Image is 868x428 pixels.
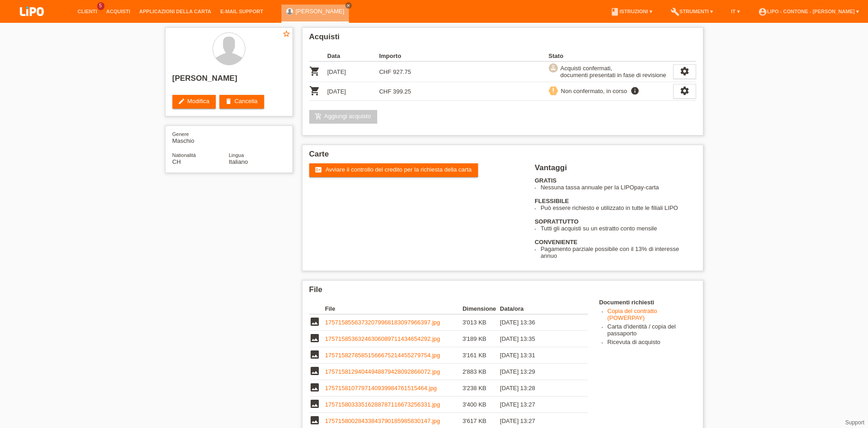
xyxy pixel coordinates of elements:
i: image [309,333,320,344]
a: star_border [282,30,291,39]
td: 2'883 KB [463,364,500,380]
th: Data/ora [500,303,575,314]
a: Copia del contratto (POWERPAY) [608,308,657,321]
li: Può essere richiesto e utilizzato in tutte le filiali LIPO [541,204,696,211]
td: [DATE] [327,62,379,82]
span: Lingua [229,152,244,158]
h2: [PERSON_NAME] [172,74,286,88]
i: add_shopping_cart [315,113,322,120]
i: build [670,7,680,16]
h2: Carte [309,150,696,163]
h2: Acquisti [309,32,696,46]
i: settings [680,66,690,76]
a: Applicazioni della carta [135,9,216,14]
td: 3'161 KB [463,347,500,364]
b: SOPRATTUTTO [535,218,578,225]
span: Italiano [229,158,248,165]
th: Dimensione [463,303,500,314]
i: approval [550,64,556,71]
b: GRATIS [535,177,556,184]
i: image [309,316,320,327]
div: Acquisti confermati, documenti presentati in fase di revisione [558,63,666,80]
i: image [309,415,320,426]
div: Non confermato, in corso [558,86,627,96]
th: Data [327,51,379,62]
i: star_border [282,30,291,38]
a: 1757158107797140939984761515464.jpg [325,385,437,391]
td: 3'400 KB [463,397,500,413]
span: 5 [97,2,104,10]
a: close [345,2,352,9]
td: [DATE] 13:35 [500,331,575,347]
a: 17571581294044948879428092866072.jpg [325,368,440,375]
h2: File [309,285,696,299]
a: 17571585563732079968183097966397.jpg [325,319,440,326]
a: editModifica [172,95,216,109]
i: close [346,3,351,8]
a: 17571582785851566675214455279754.jpg [325,352,440,359]
th: Stato [549,51,673,62]
td: CHF 399.25 [379,82,431,101]
td: 3'189 KB [463,331,500,347]
li: Carta d'identità / copia del passaporto [608,323,696,339]
a: LIPO pay [9,19,55,26]
i: image [309,365,320,376]
td: CHF 927.75 [379,62,431,82]
a: 17571585363246306089711434654292.jpg [325,335,440,342]
td: [DATE] 13:29 [500,364,575,380]
span: Avviare il controllo del credito per la richiesta della carta [325,166,472,173]
h4: Documenti richiesti [599,299,696,306]
i: account_circle [758,7,767,16]
td: 3'013 KB [463,314,500,331]
a: E-mail Support [216,9,268,14]
li: Nessuna tassa annuale per la LIPOpay-carta [541,184,696,191]
i: book [610,7,619,16]
i: image [309,349,320,360]
li: Ricevuta di acquisto [608,339,696,347]
a: add_shopping_cartAggiungi acquisto [309,110,378,124]
a: account_circleLIPO - Contone - [PERSON_NAME] ▾ [754,9,863,14]
a: bookIstruzioni ▾ [606,9,656,14]
a: buildStrumenti ▾ [666,9,717,14]
b: FLESSIBILE [535,198,569,204]
i: image [309,382,320,393]
th: Importo [379,51,431,62]
td: [DATE] [327,82,379,101]
td: [DATE] 13:31 [500,347,575,364]
b: CONVENIENTE [535,239,577,245]
div: Maschio [172,130,229,144]
td: [DATE] 13:36 [500,314,575,331]
i: image [309,398,320,409]
h2: Vantaggi [535,163,696,177]
a: [PERSON_NAME] [296,8,344,15]
i: info [629,86,640,95]
span: Svizzera [172,158,181,165]
i: POSP00027160 [309,66,320,77]
a: 17571580333516288787116673256331.jpg [325,401,440,408]
a: deleteCancella [219,95,264,109]
i: fact_check [315,166,322,173]
a: fact_check Avviare il controllo del credito per la richiesta della carta [309,163,478,177]
td: 3'238 KB [463,380,500,397]
a: Support [845,419,864,426]
i: POSP00027162 [309,85,320,96]
i: delete [225,98,232,105]
i: settings [680,86,690,96]
li: Pagamento parziale possibile con il 13% di interesse annuo [541,245,696,259]
i: edit [178,98,185,105]
a: 17571580028433843790185985830147.jpg [325,418,440,424]
li: Tutti gli acquisti su un estratto conto mensile [541,225,696,232]
th: File [325,303,463,314]
a: Clienti [73,9,102,14]
a: IT ▾ [727,9,744,14]
span: Nationalità [172,152,196,158]
a: Acquisti [102,9,135,14]
i: priority_high [550,87,556,94]
td: [DATE] 13:28 [500,380,575,397]
span: Genere [172,131,189,137]
td: [DATE] 13:27 [500,397,575,413]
